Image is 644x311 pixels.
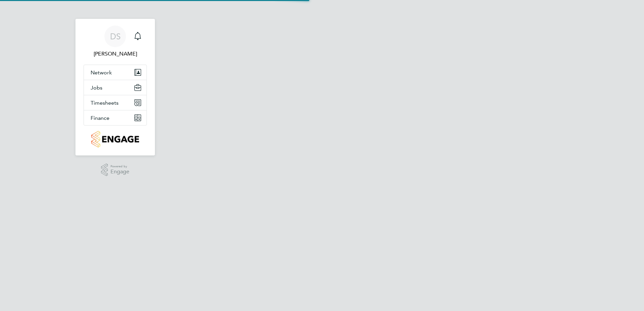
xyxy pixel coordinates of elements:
button: Finance [84,110,147,125]
span: Network [91,69,112,76]
button: Network [84,65,147,80]
span: Jobs [91,84,102,91]
a: Go to home page [84,131,147,147]
span: Dave Spiller [84,50,147,58]
button: Jobs [84,80,147,95]
img: countryside-properties-logo-retina.png [91,131,139,147]
a: Powered byEngage [101,164,130,176]
button: Timesheets [84,95,147,110]
span: Timesheets [91,100,119,106]
nav: Main navigation [75,19,155,155]
span: Finance [91,115,109,121]
span: DS [110,32,121,41]
span: Engage [110,169,129,175]
a: DS[PERSON_NAME] [84,26,147,58]
span: Powered by [110,164,129,169]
